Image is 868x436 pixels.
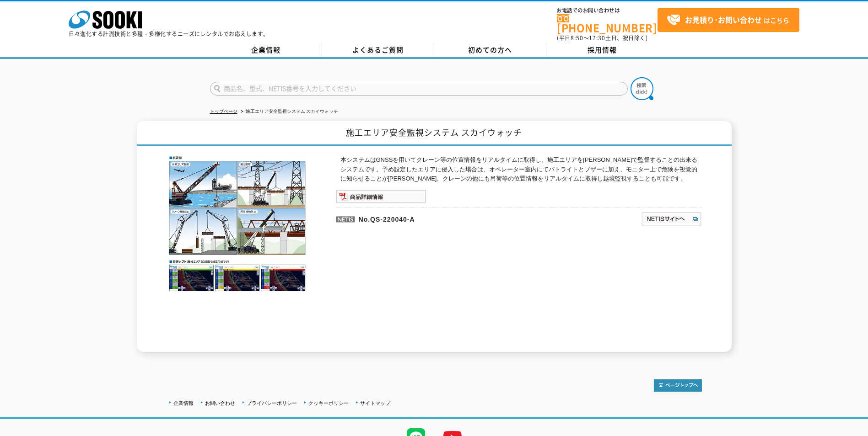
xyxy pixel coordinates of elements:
a: 採用情報 [546,43,658,57]
span: 17:30 [589,34,605,42]
h1: 施工エリア安全監視システム スカイウォッチ [137,121,732,146]
li: 施工エリア安全監視システム スカイウォッチ [239,107,339,117]
img: NETISサイトへ [641,212,702,226]
strong: お見積り･お問い合わせ [685,14,762,25]
a: プライバシーポリシー [247,400,297,406]
a: 企業情報 [173,400,194,406]
img: 商品詳細情報システム [336,190,426,203]
input: 商品名、型式、NETIS番号を入力してください [210,82,628,96]
a: 商品詳細情報システム [336,195,426,202]
img: トップページへ [654,379,702,392]
a: 初めての方へ [434,43,546,57]
a: 企業情報 [210,43,322,57]
span: (平日 ～ 土日、祝日除く) [557,34,647,42]
span: 初めての方へ [468,45,512,55]
a: トップページ [210,109,237,114]
span: はこちら [667,13,789,27]
a: お見積り･お問い合わせはこちら [658,8,799,32]
a: よくあるご質問 [322,43,434,57]
p: No.QS-220040-A [336,207,553,229]
span: 8:50 [571,34,583,42]
img: btn_search.png [631,77,653,100]
a: お問い合わせ [205,400,235,406]
p: 本システムはGNSSを用いてクレーン等の位置情報をリアルタイムに取得し、施工エリアを[PERSON_NAME]で監督することの出来るシステムです。予め設定したエリアに侵入した場合は、オペレーター... [340,155,702,184]
p: 日々進化する計測技術と多種・多様化するニーズにレンタルでお応えします。 [69,31,269,37]
img: 施工エリア安全監視システム スカイウォッチ [167,155,308,292]
a: サイトマップ [360,400,390,406]
a: [PHONE_NUMBER] [557,14,658,33]
a: クッキーポリシー [308,400,349,406]
span: お電話でのお問い合わせは [557,8,658,13]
